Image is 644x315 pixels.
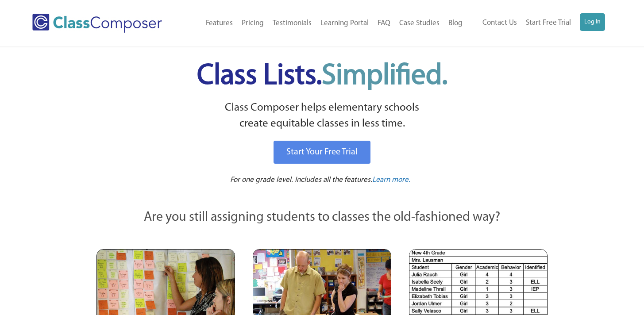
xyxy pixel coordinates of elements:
a: Features [201,14,237,33]
span: Class Lists. [197,62,447,91]
span: Start Your Free Trial [286,148,358,157]
a: FAQ [373,14,395,33]
a: Learning Portal [316,14,373,33]
span: Simplified. [322,62,447,91]
a: Learn more. [372,175,410,186]
a: Start Your Free Trial [274,141,370,164]
span: Learn more. [372,176,410,184]
nav: Header Menu [184,14,467,33]
a: Contact Us [478,13,521,33]
a: Start Free Trial [521,13,575,33]
p: Are you still assigning students to classes the old-fashioned way? [96,208,548,227]
nav: Header Menu [467,13,605,33]
p: Class Composer helps elementary schools create equitable classes in less time. [95,100,549,132]
a: Blog [444,14,467,33]
a: Case Studies [395,14,444,33]
img: Class Composer [32,14,162,33]
a: Testimonials [268,14,316,33]
a: Pricing [237,14,268,33]
a: Log In [580,13,605,31]
span: For one grade level. Includes all the features. [230,176,372,184]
